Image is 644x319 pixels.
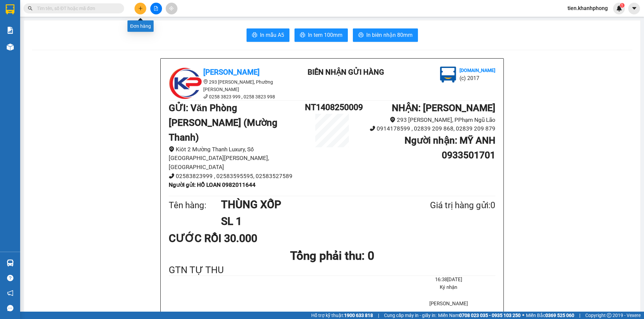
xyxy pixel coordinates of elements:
[138,6,143,11] span: plus
[169,247,495,265] h1: Tổng phải thu: 0
[311,312,373,319] span: Hỗ trợ kỹ thuật:
[169,102,277,143] b: GỬI : Văn Phòng [PERSON_NAME] (Mường Thanh)
[166,3,177,14] button: aim
[203,94,208,99] span: phone
[353,28,418,42] button: printerIn biên nhận 80mm
[397,198,495,212] div: Giá trị hàng gửi: 0
[616,5,622,11] img: icon-new-feature
[169,93,289,100] li: 0258 3823 999 , 0258 3823 998
[28,6,33,11] span: search
[135,3,146,14] button: plus
[169,145,305,172] li: Kiôt 2 Mường Thanh Luxury, Số [GEOGRAPHIC_DATA][PERSON_NAME], [GEOGRAPHIC_DATA]
[169,230,276,247] div: CƯỚC RỒI 30.000
[440,67,456,83] img: logo.jpg
[294,28,348,42] button: printerIn tem 100mm
[579,312,580,319] span: |
[344,313,373,318] strong: 1900 633 818
[169,265,495,275] div: GTN TỰ THU
[402,300,495,308] li: [PERSON_NAME]
[460,68,495,73] b: [DOMAIN_NAME]
[169,181,256,188] b: Người gửi : HỒ LOAN 0982011644
[154,6,158,11] span: file-add
[392,102,495,113] b: NHẬN : [PERSON_NAME]
[305,101,359,114] h1: NT1408250009
[607,313,611,318] span: copyright
[405,135,495,161] b: Người nhận : MỸ ANH 0933501701
[459,313,521,318] strong: 0708 023 035 - 0935 103 250
[370,126,375,131] span: phone
[359,115,495,125] li: 293 [PERSON_NAME], PPhạm Ngũ Lão
[7,27,14,34] img: solution-icon
[522,314,524,317] span: ⚪️
[545,313,574,318] strong: 0369 525 060
[169,78,289,93] li: 293 [PERSON_NAME], Phường [PERSON_NAME]
[438,312,521,319] span: Miền Nam
[7,259,14,266] img: warehouse-icon
[203,79,208,84] span: environment
[169,67,202,100] img: logo.jpg
[221,196,397,213] h1: THÙNG XỐP
[378,312,379,319] span: |
[247,28,289,42] button: printerIn mẫu A5
[252,32,257,38] span: printer
[300,32,305,38] span: printer
[260,31,284,39] span: In mẫu A5
[390,117,395,123] span: environment
[37,5,116,12] input: Tìm tên, số ĐT hoặc mã đơn
[402,284,495,292] li: Ký nhận
[7,305,13,311] span: message
[562,4,613,12] span: tien.khanhphong
[526,312,574,319] span: Miền Bắc
[308,68,384,76] b: BIÊN NHẬN GỬI HÀNG
[6,4,14,14] img: logo-vxr
[169,173,174,179] span: phone
[631,5,637,11] span: caret-down
[620,3,625,8] sup: 1
[621,3,623,8] span: 1
[169,6,174,11] span: aim
[221,213,397,230] h1: SL 1
[358,32,364,38] span: printer
[150,3,162,14] button: file-add
[384,312,436,319] span: Cung cấp máy in - giấy in:
[169,172,305,181] li: 02583823999 , 02583595595, 02583527589
[7,275,13,281] span: question-circle
[7,290,13,296] span: notification
[169,198,221,212] div: Tên hàng:
[203,68,260,76] b: [PERSON_NAME]
[308,31,342,39] span: In tem 100mm
[366,31,413,39] span: In biên nhận 80mm
[628,3,640,14] button: caret-down
[359,124,495,133] li: 0914178599 , 02839 209 868, 02839 209 879
[169,146,174,152] span: environment
[7,44,14,51] img: warehouse-icon
[402,276,495,284] li: 16:38[DATE]
[460,74,495,82] li: (c) 2017
[127,20,154,32] div: Đơn hàng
